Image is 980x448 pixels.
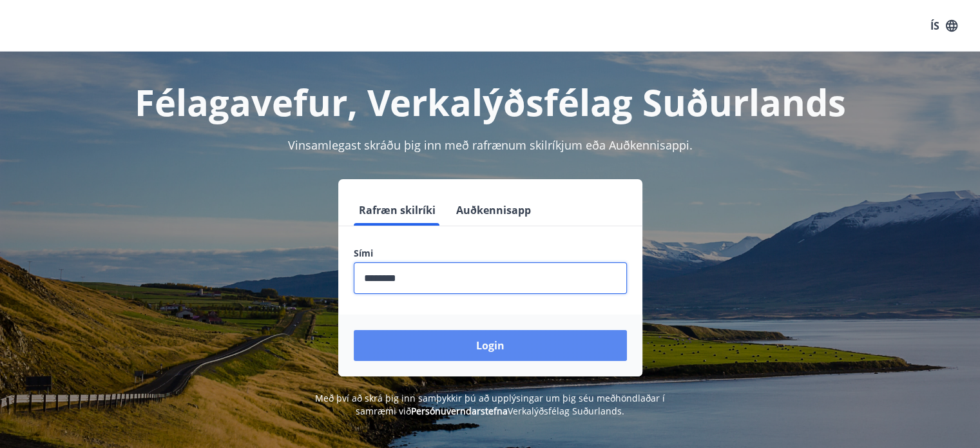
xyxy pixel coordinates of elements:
[451,195,536,226] button: Auðkennisapp
[923,14,965,37] button: ÍS
[288,137,693,153] span: Vinsamlegast skráðu þig inn með rafrænum skilríkjum eða Auðkennisappi.
[42,77,939,126] h1: Félagavefur, Verkalýðsfélag Suðurlands
[411,405,508,417] a: Persónuverndarstefna
[354,195,441,226] button: Rafræn skilríki
[315,392,665,417] span: Með því að skrá þig inn samþykkir þú að upplýsingar um þig séu meðhöndlaðar í samræmi við Verkalý...
[354,330,627,361] button: Login
[354,247,627,260] label: Sími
